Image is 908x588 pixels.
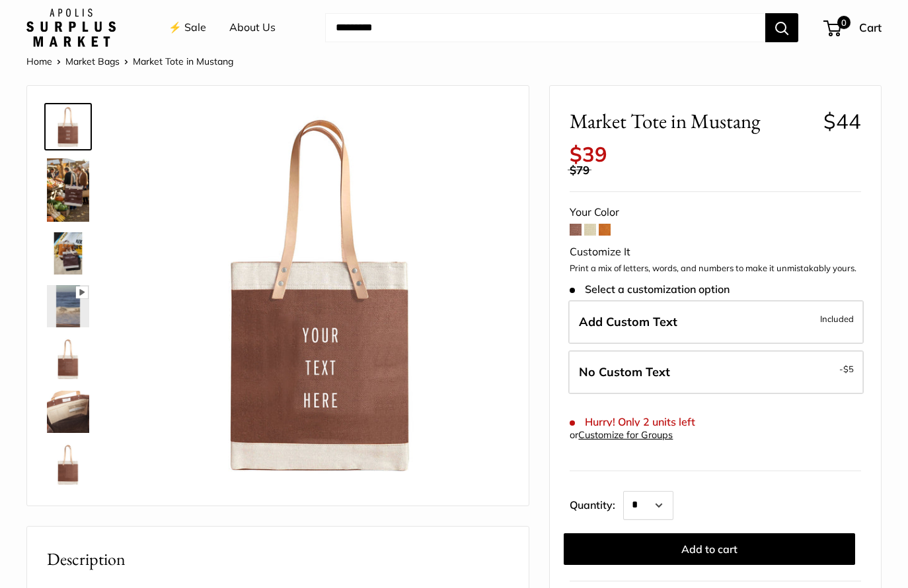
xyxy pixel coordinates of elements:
[823,108,861,134] span: $44
[44,156,92,224] a: Market Tote in Mustang
[47,232,89,275] img: Market Tote in Mustang
[570,283,729,296] span: Select a customization option
[568,350,864,394] label: Leave Blank
[564,533,855,565] button: Add to cart
[47,443,89,486] img: Market Tote in Mustang
[570,163,589,177] span: $79
[837,16,851,29] span: 0
[579,364,670,379] span: No Custom Text
[47,285,89,327] img: Market Tote in Mustang
[839,361,854,377] span: -
[47,338,89,380] img: Market Tote in Mustang
[47,391,89,433] img: Market Tote in Mustang
[26,9,116,47] img: Apolis: Surplus Market
[47,158,89,222] img: Market Tote in Mustang
[568,300,864,344] label: Add Custom Text
[44,441,92,488] a: Market Tote in Mustang
[570,426,673,444] div: or
[820,311,854,327] span: Included
[825,17,882,38] a: 0 Cart
[570,109,813,133] span: Market Tote in Mustang
[570,203,861,222] div: Your Color
[44,335,92,383] a: Market Tote in Mustang
[229,18,276,38] a: About Us
[133,55,233,67] span: Market Tote in Mustang
[859,20,882,34] span: Cart
[133,106,509,481] img: Market Tote in Mustang
[47,546,509,572] h2: Description
[570,242,861,262] div: Customize It
[325,13,765,42] input: Search...
[765,13,798,42] button: Search
[47,106,89,148] img: Market Tote in Mustang
[65,55,120,67] a: Market Bags
[44,230,92,277] a: Market Tote in Mustang
[26,55,52,67] a: Home
[44,388,92,436] a: Market Tote in Mustang
[570,141,607,167] span: $39
[44,282,92,330] a: Market Tote in Mustang
[26,53,233,70] nav: Breadcrumb
[44,103,92,150] a: Market Tote in Mustang
[570,416,695,428] span: Hurry! Only 2 units left
[570,262,861,275] p: Print a mix of letters, words, and numbers to make it unmistakably yours.
[578,429,673,441] a: Customize for Groups
[169,18,206,38] a: ⚡️ Sale
[579,314,677,329] span: Add Custom Text
[843,364,854,374] span: $5
[570,487,623,520] label: Quantity:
